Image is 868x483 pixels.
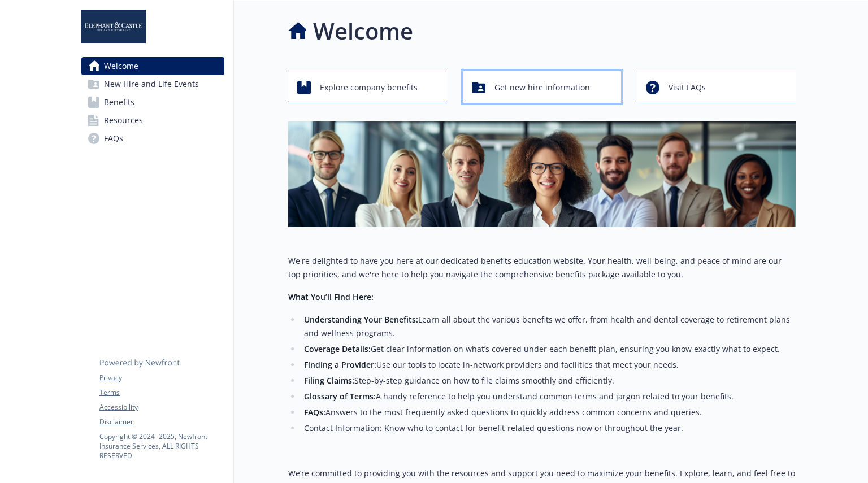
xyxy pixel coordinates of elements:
a: Disclaimer [99,417,224,427]
img: overview page banner [288,121,796,227]
strong: What You’ll Find Here: [288,291,374,302]
li: Learn all about the various benefits we offer, from health and dental coverage to retirement plan... [301,313,796,340]
button: Get new hire information [463,71,622,103]
h1: Welcome [313,14,413,48]
span: Visit FAQs [669,77,706,98]
p: Copyright © 2024 - 2025 , Newfront Insurance Services, ALL RIGHTS RESERVED [99,432,224,460]
li: A handy reference to help you understand common terms and jargon related to your benefits. [301,390,796,403]
strong: Filing Claims: [304,375,354,386]
span: New Hire and Life Events [104,75,199,93]
strong: FAQs: [304,407,325,417]
p: We're delighted to have you here at our dedicated benefits education website. Your health, well-b... [288,254,796,281]
button: Visit FAQs [637,71,796,103]
a: Privacy [99,373,224,383]
a: Resources [81,111,224,129]
strong: Glossary of Terms: [304,391,376,402]
span: Get new hire information [494,77,590,98]
strong: Understanding Your Benefits: [304,314,418,325]
span: Welcome [104,57,138,75]
li: Step-by-step guidance on how to file claims smoothly and efficiently. [301,374,796,388]
a: FAQs [81,129,224,147]
li: Get clear information on what’s covered under each benefit plan, ensuring you know exactly what t... [301,342,796,356]
a: Welcome [81,57,224,75]
strong: Coverage Details: [304,343,371,354]
li: Use our tools to locate in-network providers and facilities that meet your needs. [301,358,796,372]
button: Explore company benefits [288,71,447,103]
a: Benefits [81,93,224,111]
li: Contact Information: Know who to contact for benefit-related questions now or throughout the year. [301,421,796,435]
li: Answers to the most frequently asked questions to quickly address common concerns and queries. [301,406,796,419]
span: FAQs [104,129,123,147]
a: New Hire and Life Events [81,75,224,93]
a: Terms [99,388,224,398]
span: Benefits [104,93,134,111]
a: Accessibility [99,402,224,412]
strong: Finding a Provider: [304,359,376,370]
span: Explore company benefits [320,77,418,98]
span: Resources [104,111,143,129]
